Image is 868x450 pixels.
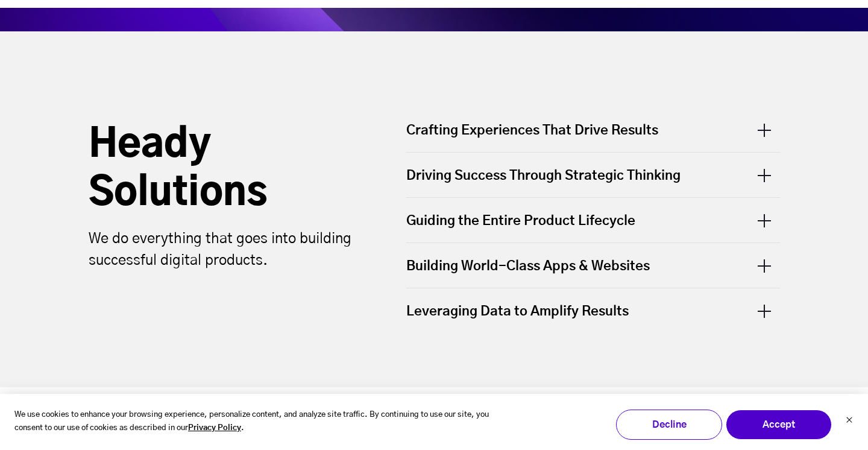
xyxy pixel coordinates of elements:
[616,410,722,440] button: Decline
[406,121,780,152] div: Crafting Experiences That Drive Results
[406,243,780,288] div: Building World-Class Apps & Websites
[188,422,241,436] a: Privacy Policy
[406,153,780,197] div: Driving Success Through Strategic Thinking
[406,198,780,242] div: Guiding the Entire Product Lifecycle
[14,408,506,436] p: We use cookies to enhance your browsing experience, personalize content, and analyze site traffic...
[846,415,853,428] button: Dismiss cookie banner
[726,410,832,440] button: Accept
[406,288,780,333] div: Leveraging Data to Amplify Results
[89,121,360,218] h2: Heady Solutions
[89,228,360,271] p: We do everything that goes into building successful digital products.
